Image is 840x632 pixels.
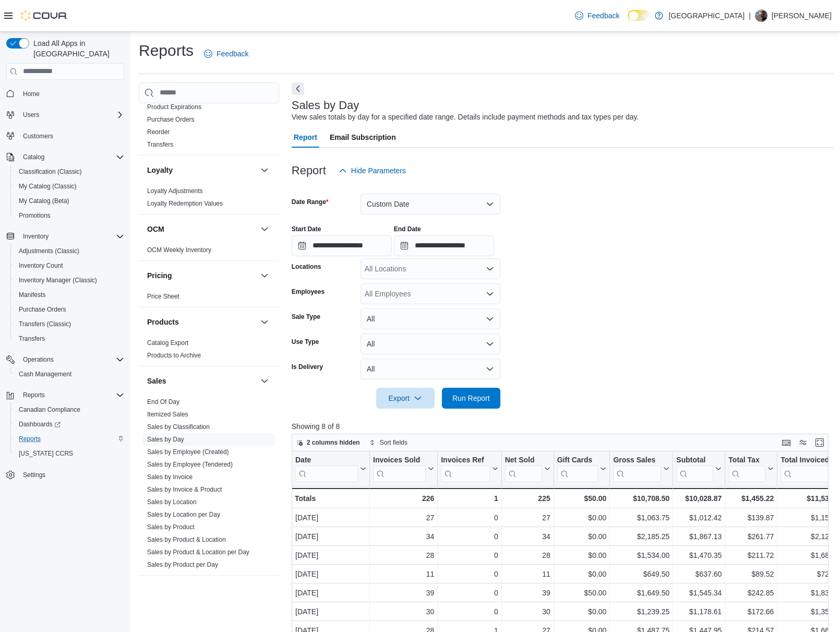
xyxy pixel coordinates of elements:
button: Gift Cards [557,455,606,482]
button: Settings [2,467,128,482]
button: Users [19,109,43,121]
a: Loyalty Redemption Values [147,200,223,207]
input: Press the down key to open a popover containing a calendar. [394,235,494,256]
span: Transfers [147,140,173,149]
span: Feedback [217,49,248,59]
label: Is Delivery [292,363,323,371]
span: Washington CCRS [15,447,124,460]
span: Reports [19,435,41,443]
div: 0 [441,549,498,562]
div: Loyalty [139,185,279,214]
div: $637.60 [676,568,722,580]
span: Hide Parameters [351,165,406,176]
div: Date [295,455,358,465]
span: Sales by Location per Day [147,510,220,519]
div: $211.72 [728,549,774,562]
button: Users [2,108,128,122]
div: Gift Card Sales [557,455,598,482]
div: Total Invoiced [781,455,835,482]
span: Run Report [452,393,490,403]
span: Promotions [15,209,124,222]
div: 39 [505,587,550,599]
span: Reorder [147,128,170,136]
p: [GEOGRAPHIC_DATA] [668,9,745,22]
span: Sales by Product per Day [147,561,218,569]
div: $50.00 [557,492,606,505]
a: Manifests [15,289,50,301]
button: Subtotal [676,455,722,482]
a: Purchase Orders [15,303,70,316]
button: Inventory [2,229,128,244]
span: Classification (Classic) [19,168,82,176]
label: Use Type [292,338,319,346]
a: Itemized Sales [147,411,188,418]
span: [US_STATE] CCRS [19,449,73,458]
div: Gross Sales [613,455,661,482]
span: Users [19,109,124,121]
div: 0 [441,605,498,618]
label: Date Range [292,198,329,206]
label: End Date [394,225,421,233]
span: Catalog [19,151,124,163]
div: Total Invoiced [781,455,835,465]
nav: Complex example [6,82,124,510]
button: Inventory Manager (Classic) [10,273,128,288]
span: My Catalog (Classic) [19,182,77,190]
button: Invoices Ref [441,455,498,482]
button: Display options [797,436,809,449]
div: 28 [505,549,550,562]
span: Loyalty Redemption Values [147,199,223,208]
span: Customers [23,132,53,140]
p: Showing 8 of 8 [292,421,834,432]
div: 225 [505,492,550,505]
div: 34 [373,530,434,543]
span: Dashboards [15,418,124,431]
p: | [749,9,751,22]
span: Operations [19,353,124,366]
button: 2 columns hidden [292,436,364,449]
span: Sales by Product & Location per Day [147,548,249,556]
div: $0.00 [557,605,607,618]
div: [DATE] [295,511,366,524]
a: Feedback [571,5,623,26]
span: Dashboards [19,420,61,428]
span: 2 columns hidden [307,438,360,447]
button: Date [295,455,366,482]
a: Dashboards [15,418,65,431]
div: Totals [295,492,366,505]
button: Open list of options [486,290,494,298]
div: Invoices Sold [373,455,426,465]
span: Reports [15,433,124,445]
div: $1,649.50 [613,587,669,599]
div: $242.85 [728,587,774,599]
button: Transfers (Classic) [10,317,128,331]
button: Reports [10,432,128,446]
span: Inventory Manager (Classic) [19,276,97,284]
div: [DATE] [295,605,366,618]
div: 0 [441,511,498,524]
button: Cash Management [10,367,128,381]
div: $1,867.13 [676,530,722,543]
button: Canadian Compliance [10,402,128,417]
span: My Catalog (Beta) [19,197,69,205]
div: $261.77 [728,530,774,543]
span: Promotions [19,211,51,220]
span: Classification (Classic) [15,165,124,178]
div: $0.00 [557,568,607,580]
span: Inventory [19,230,124,243]
a: Customers [19,130,57,142]
a: Sales by Employee (Tendered) [147,461,233,468]
a: Catalog Export [147,339,188,347]
a: Feedback [200,43,253,64]
label: Start Date [292,225,321,233]
a: Sales by Invoice [147,473,193,481]
div: 27 [373,511,434,524]
a: [US_STATE] CCRS [15,447,77,460]
span: Canadian Compliance [19,406,80,414]
div: 34 [505,530,550,543]
div: 30 [373,605,434,618]
button: Loyalty [258,164,271,176]
div: Chris Clay [755,9,767,22]
div: $1,545.34 [676,587,722,599]
a: Reports [15,433,45,445]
